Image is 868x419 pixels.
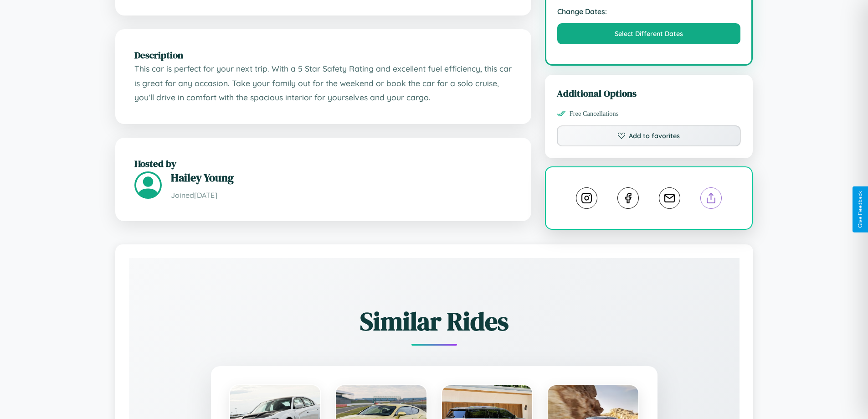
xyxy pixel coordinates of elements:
h3: Hailey Young [171,170,512,185]
button: Select Different Dates [557,23,741,44]
h2: Description [134,48,512,62]
p: Joined [DATE] [171,189,512,202]
strong: Change Dates: [557,7,741,16]
h2: Similar Rides [161,304,708,339]
button: Add to favorites [557,125,741,146]
h3: Additional Options [557,87,741,100]
span: Free Cancellations [570,110,619,118]
p: This car is perfect for your next trip. With a 5 Star Safety Rating and excellent fuel efficiency... [134,62,512,105]
h2: Hosted by [134,157,512,170]
div: Give Feedback [857,191,863,228]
